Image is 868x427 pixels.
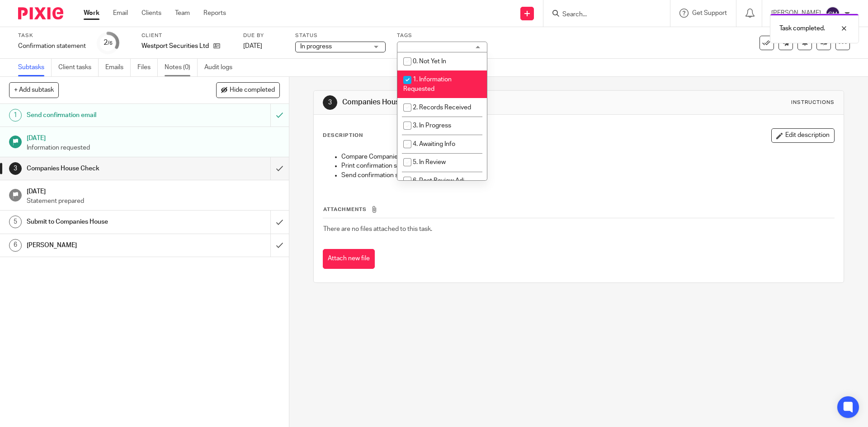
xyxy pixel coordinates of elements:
[216,82,280,98] button: Hide completed
[341,161,834,170] p: Print confirmation statement
[230,87,275,94] span: Hide completed
[413,159,446,165] span: 5. In Review
[791,99,835,106] div: Instructions
[142,42,209,51] p: Westport Securities Ltd
[771,128,835,143] button: Edit description
[826,6,840,21] img: svg%3E
[413,122,451,129] span: 3. In Progress
[403,76,452,92] span: 1. Information Requested
[18,59,52,76] a: Subtasks
[27,185,280,196] h1: [DATE]
[27,131,280,143] h1: [DATE]
[27,108,183,122] h1: Send confirmation email
[27,197,280,206] p: Statement prepared
[84,9,99,18] a: Work
[204,59,239,76] a: Audit logs
[142,9,161,18] a: Clients
[323,249,375,269] button: Attach new file
[9,239,22,252] div: 6
[203,9,226,18] a: Reports
[323,132,363,139] p: Description
[243,43,262,49] span: [DATE]
[9,109,22,122] div: 1
[137,59,158,76] a: Files
[413,141,455,147] span: 4. Awaiting Info
[413,178,464,184] span: 6. Post Review Adj
[108,41,113,46] small: /6
[243,32,284,39] label: Due by
[342,98,598,107] h1: Companies House Check
[27,162,183,175] h1: Companies House Check
[142,32,232,39] label: Client
[779,24,825,33] p: Task completed.
[175,9,190,18] a: Team
[397,32,487,39] label: Tags
[323,207,367,212] span: Attachments
[105,59,131,76] a: Emails
[58,59,99,76] a: Client tasks
[104,38,113,48] div: 2
[113,9,128,18] a: Email
[9,162,22,175] div: 3
[413,104,471,111] span: 2. Records Received
[413,58,446,65] span: 0. Not Yet In
[323,95,337,110] div: 3
[295,32,386,39] label: Status
[300,43,332,50] span: In progress
[27,143,280,152] p: Information requested
[323,226,432,232] span: There are no files attached to this task.
[18,42,86,51] div: Confirmation statement
[18,32,86,39] label: Task
[341,171,834,180] p: Send confirmation statement to client for approval
[27,215,183,229] h1: Submit to Companies House
[341,152,834,161] p: Compare Companies House data to Client on Pixie
[9,82,59,98] button: + Add subtask
[9,216,22,228] div: 5
[165,59,198,76] a: Notes (0)
[27,239,183,252] h1: [PERSON_NAME]
[18,7,63,19] img: Pixie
